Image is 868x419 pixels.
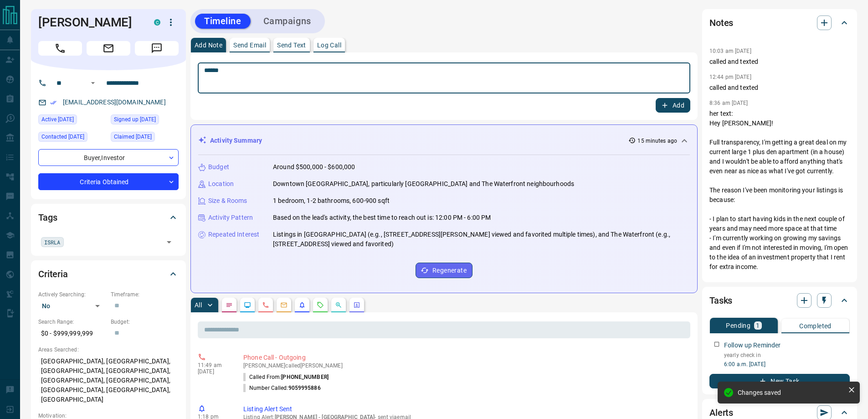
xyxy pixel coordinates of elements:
[111,318,179,326] p: Budget:
[273,162,355,172] p: Around $500,000 - $600,000
[709,12,850,34] div: Notes
[38,354,179,407] p: [GEOGRAPHIC_DATA], [GEOGRAPHIC_DATA], [GEOGRAPHIC_DATA], [GEOGRAPHIC_DATA], [GEOGRAPHIC_DATA], [G...
[709,100,748,106] p: 8:36 am [DATE]
[724,351,850,359] p: yearly check in
[38,326,106,341] p: $0 - $999,999,999
[63,98,166,106] a: [EMAIL_ADDRESS][DOMAIN_NAME]
[38,149,179,166] div: Buyer , Investor
[799,323,832,329] p: Completed
[353,301,360,309] svg: Agent Actions
[243,373,329,381] p: Called From:
[87,41,130,56] span: Email
[709,57,850,67] p: called and texted
[38,132,106,145] div: Mon Sep 16 2024
[243,362,687,369] p: [PERSON_NAME] called [PERSON_NAME]
[709,74,751,80] p: 12:44 pm [DATE]
[38,290,106,299] p: Actively Searching:
[738,389,844,396] div: Changes saved
[273,196,390,206] p: 1 bedroom, 1-2 bathrooms, 600-900 sqft
[38,267,68,281] h2: Criteria
[114,132,152,141] span: Claimed [DATE]
[38,114,106,127] div: Fri Aug 29 2025
[111,290,179,299] p: Timeframe:
[243,384,321,392] p: Number Called:
[709,293,732,308] h2: Tasks
[163,236,175,248] button: Open
[208,162,229,172] p: Budget
[38,263,179,285] div: Criteria
[195,14,251,29] button: Timeline
[416,263,473,278] button: Regenerate
[298,301,306,309] svg: Listing Alerts
[208,213,253,222] p: Activity Pattern
[38,41,82,56] span: Call
[273,230,690,249] p: Listings in [GEOGRAPHIC_DATA] (e.g., [STREET_ADDRESS][PERSON_NAME] viewed and favorited multiple ...
[50,99,56,106] svg: Email Verified
[288,385,321,391] span: 9059995886
[38,318,106,326] p: Search Range:
[335,301,342,309] svg: Opportunities
[111,114,179,127] div: Mon May 13 2019
[244,301,251,309] svg: Lead Browsing Activity
[208,196,247,206] p: Size & Rooms
[709,16,733,30] h2: Notes
[198,368,230,375] p: [DATE]
[273,179,574,189] p: Downtown [GEOGRAPHIC_DATA], particularly [GEOGRAPHIC_DATA] and The Waterfront neighbourhoods
[41,132,84,141] span: Contacted [DATE]
[208,230,259,239] p: Repeated Interest
[208,179,234,189] p: Location
[243,404,687,414] p: Listing Alert Sent
[709,109,850,320] p: her text: Hey [PERSON_NAME]! Full transparency, I'm getting a great deal on my current large 1 pl...
[154,19,160,26] div: condos.ca
[195,302,202,308] p: All
[38,210,57,225] h2: Tags
[262,301,269,309] svg: Calls
[38,173,179,190] div: Criteria Obtained
[233,42,266,48] p: Send Email
[243,353,687,362] p: Phone Call - Outgoing
[44,238,61,247] span: ISRLA
[38,15,140,30] h1: [PERSON_NAME]
[210,136,262,145] p: Activity Summary
[198,362,230,368] p: 11:49 am
[656,98,690,113] button: Add
[724,360,850,368] p: 6:00 a.m. [DATE]
[254,14,320,29] button: Campaigns
[135,41,179,56] span: Message
[280,301,288,309] svg: Emails
[317,301,324,309] svg: Requests
[198,132,690,149] div: Activity Summary15 minutes ago
[226,301,233,309] svg: Notes
[273,213,491,222] p: Based on the lead's activity, the best time to reach out is: 12:00 PM - 6:00 PM
[38,299,106,313] div: No
[756,322,760,329] p: 1
[114,115,156,124] span: Signed up [DATE]
[195,42,222,48] p: Add Note
[281,374,329,380] span: [PHONE_NUMBER]
[709,48,751,54] p: 10:03 am [DATE]
[87,78,98,88] button: Open
[724,341,781,350] p: Follow up Reminder
[637,137,677,145] p: 15 minutes ago
[317,42,341,48] p: Log Call
[709,374,850,388] button: New Task
[38,346,179,354] p: Areas Searched:
[38,207,179,228] div: Tags
[111,132,179,145] div: Sun Jan 03 2021
[709,290,850,311] div: Tasks
[277,42,306,48] p: Send Text
[709,83,850,93] p: called and texted
[726,322,750,329] p: Pending
[41,115,74,124] span: Active [DATE]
